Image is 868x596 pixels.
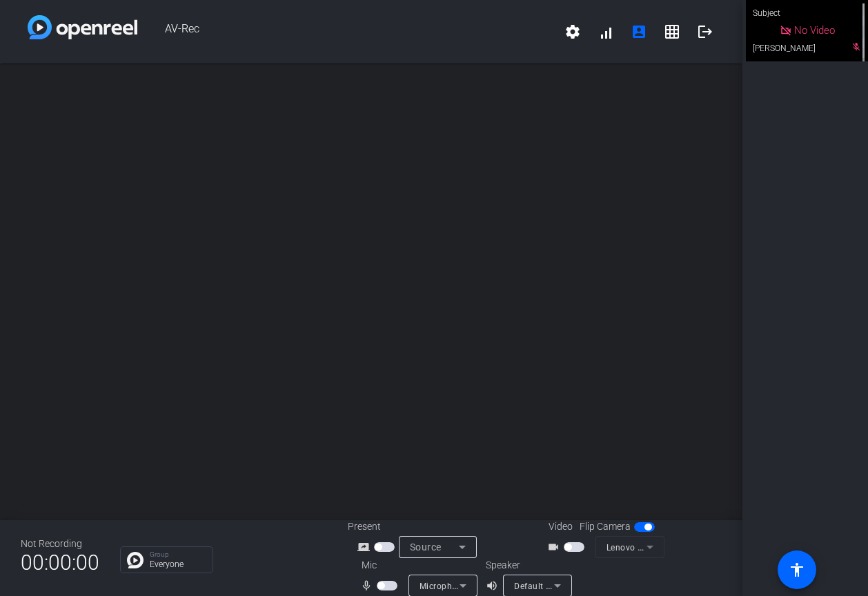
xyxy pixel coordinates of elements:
[580,519,631,534] span: Flip Camera
[589,15,622,48] button: signal_cellular_alt
[794,24,835,37] span: No Video
[150,560,206,568] p: Everyone
[549,519,573,534] span: Video
[410,542,442,553] span: Source
[631,23,647,40] mat-icon: account_box
[486,577,502,594] mat-icon: volume_up
[514,580,734,591] span: Default - Headphones (HP USB-C Dock Audio Headset)
[360,577,377,594] mat-icon: mic_none
[547,539,564,555] mat-icon: videocam_outline
[150,551,206,558] p: Group
[564,23,581,40] mat-icon: settings
[348,558,486,573] div: Mic
[789,562,805,578] mat-icon: accessibility
[357,539,374,555] mat-icon: screen_share_outline
[28,15,137,39] img: white-gradient.svg
[137,15,556,48] span: AV-Rec
[697,23,713,40] mat-icon: logout
[21,546,99,579] span: 00:00:00
[21,537,99,551] div: Not Recording
[127,552,144,568] img: Chat Icon
[664,23,680,40] mat-icon: grid_on
[420,580,515,591] span: Microphone (Yeti Nano)
[486,558,569,573] div: Speaker
[348,519,486,534] div: Present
